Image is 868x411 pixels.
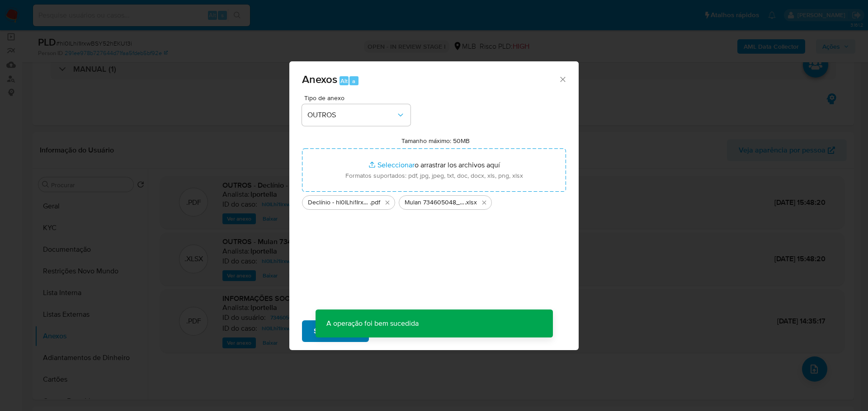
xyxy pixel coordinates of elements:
[405,198,465,207] span: Mulan 734605048_2025_10_02_16_27_52
[308,198,370,207] span: Declínio - hl0ILhi1IrxwBSY52hEKU13i - CNPJ 54375647006672 - DROGAL FARMACEUTICA LTDA
[401,137,470,145] label: Tamanho máximo: 50MB
[316,309,429,337] p: A operação foi bem sucedida
[302,71,337,87] span: Anexos
[302,320,369,342] button: Subir arquivo
[384,321,414,341] span: Cancelar
[304,95,413,101] span: Tipo de anexo
[370,198,380,207] span: .pdf
[465,198,477,207] span: .xlsx
[352,77,355,85] span: a
[382,197,393,208] button: Eliminar Declínio - hl0ILhi1IrxwBSY52hEKU13i - CNPJ 54375647006672 - DROGAL FARMACEUTICA LTDA.pdf
[340,77,348,85] span: Alt
[558,75,566,83] button: Cerrar
[479,197,490,208] button: Eliminar Mulan 734605048_2025_10_02_16_27_52.xlsx
[314,321,357,341] span: Subir arquivo
[302,192,566,210] ul: Archivos seleccionados
[307,111,396,120] span: OUTROS
[302,104,410,126] button: OUTROS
